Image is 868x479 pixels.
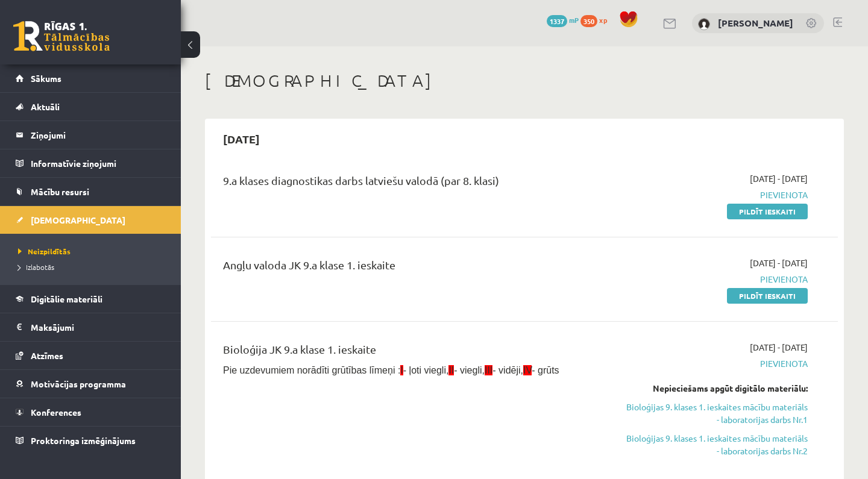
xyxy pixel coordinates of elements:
[625,401,808,426] a: Bioloģijas 9. klases 1. ieskaites mācību materiāls - laboratorijas darbs Nr.1
[698,18,710,30] img: Izabella Bebre
[448,365,454,375] span: II
[547,15,579,25] a: 1337 mP
[16,121,166,149] a: Ziņojumi
[750,257,808,269] span: [DATE] - [DATE]
[211,125,272,153] h2: [DATE]
[223,257,607,279] div: Angļu valoda JK 9.a klase 1. ieskaite
[31,378,126,389] span: Motivācijas programma
[16,285,166,313] a: Digitālie materiāli
[16,398,166,426] a: Konferences
[223,172,607,195] div: 9.a klases diagnostikas darbs latviešu valodā (par 8. klasi)
[718,17,793,29] a: [PERSON_NAME]
[400,365,403,375] span: I
[16,149,166,177] a: Informatīvie ziņojumi
[599,15,607,25] span: xp
[31,186,89,197] span: Mācību resursi
[31,313,166,341] legend: Maksājumi
[16,64,166,92] a: Sākums
[31,435,136,446] span: Proktoringa izmēģinājums
[16,178,166,205] a: Mācību resursi
[13,21,110,51] a: Rīgas 1. Tālmācības vidusskola
[16,93,166,121] a: Aktuāli
[31,73,61,84] span: Sākums
[750,341,808,354] span: [DATE] - [DATE]
[223,341,607,363] div: Bioloģija JK 9.a klase 1. ieskaite
[580,15,597,27] span: 350
[625,432,808,457] a: Bioloģijas 9. klases 1. ieskaites mācību materiāls - laboratorijas darbs Nr.2
[31,407,81,418] span: Konferences
[31,293,102,304] span: Digitālie materiāli
[18,261,169,272] a: Izlabotās
[205,70,844,91] h1: [DEMOGRAPHIC_DATA]
[16,313,166,341] a: Maksājumi
[31,101,60,112] span: Aktuāli
[625,273,808,286] span: Pievienota
[31,149,166,177] legend: Informatīvie ziņojumi
[625,382,808,395] div: Nepieciešams apgūt digitālo materiālu:
[31,350,63,361] span: Atzīmes
[18,246,169,257] a: Neizpildītās
[31,121,166,149] legend: Ziņojumi
[580,15,613,25] a: 350 xp
[750,172,808,185] span: [DATE] - [DATE]
[18,262,54,272] span: Izlabotās
[625,189,808,201] span: Pievienota
[727,204,808,219] a: Pildīt ieskaiti
[727,288,808,304] a: Pildīt ieskaiti
[485,365,492,375] span: III
[547,15,567,27] span: 1337
[16,342,166,369] a: Atzīmes
[16,427,166,454] a: Proktoringa izmēģinājums
[16,206,166,234] a: [DEMOGRAPHIC_DATA]
[18,246,71,256] span: Neizpildītās
[523,365,532,375] span: IV
[223,365,559,375] span: Pie uzdevumiem norādīti grūtības līmeņi : - ļoti viegli, - viegli, - vidēji, - grūts
[625,357,808,370] span: Pievienota
[16,370,166,398] a: Motivācijas programma
[31,214,125,225] span: [DEMOGRAPHIC_DATA]
[569,15,579,25] span: mP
